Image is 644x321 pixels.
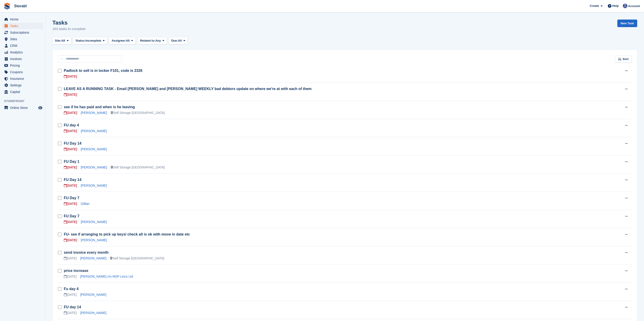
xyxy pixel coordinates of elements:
span: Site: [55,38,61,43]
button: Related to: Any [138,37,167,45]
span: Due: [171,38,178,43]
div: [DATE] [64,110,77,115]
a: [PERSON_NAME] [80,293,106,296]
span: Home [10,16,37,23]
div: [DATE] [64,311,77,315]
a: menu [2,36,43,42]
span: All [61,38,65,43]
a: send invoice every month [64,251,109,254]
a: [PERSON_NAME] [80,256,106,260]
div: [DATE] [64,183,77,188]
a: [PERSON_NAME] [81,238,107,242]
a: menu [2,82,43,88]
span: Account [628,4,640,8]
a: menu [2,89,43,95]
a: menu [2,75,43,82]
a: FU Day 14 [64,178,81,182]
div: Self Storage [GEOGRAPHIC_DATA] [111,165,165,170]
div: [DATE] [64,74,77,79]
a: menu [2,69,43,75]
span: Settings [10,82,37,88]
span: Coupons [10,69,37,75]
a: Storabl [12,2,28,10]
a: menu [2,23,43,29]
span: Sites [10,36,37,42]
a: menu [2,49,43,55]
span: Any [155,38,161,43]
div: [DATE] [64,292,77,297]
div: [DATE] [64,274,77,279]
a: [PERSON_NAME] [80,311,106,315]
a: menu [2,56,43,62]
div: Self Storage [GEOGRAPHIC_DATA] [110,256,164,261]
a: LEAVE AS A RUNNING TASK - Email [PERSON_NAME] and [PERSON_NAME] WEEKLY bad debtors update on wher... [64,87,312,91]
a: [PERSON_NAME] [81,147,107,151]
a: menu [2,105,43,111]
span: Assignee: [112,38,126,43]
span: Invoices [10,56,37,62]
a: menu [2,62,43,69]
a: FU Day 1 [64,160,79,163]
div: [DATE] [64,220,77,224]
span: Help [612,4,619,8]
a: FU- see if arranging to pick up keys/ check all is ok with move in date etc [64,232,190,236]
a: FU Day 7 [64,214,79,218]
a: [PERSON_NAME] [81,184,107,187]
a: New Task [617,20,637,27]
a: [PERSON_NAME] [81,166,107,169]
span: Status: [76,38,86,43]
a: price increase [64,269,88,273]
a: [PERSON_NAME] [81,129,107,133]
a: FU day 4 [64,123,79,127]
button: Site: All [52,37,71,45]
span: Analytics [10,49,37,55]
a: menu [2,29,43,36]
div: [DATE] [64,147,77,152]
img: stora-icon-8386f47178a22dfd0bd8f6a31ec36ba5ce8667c1dd55bd0f319d3a0aa187defe.svg [4,3,10,10]
span: Pricing [10,62,37,69]
a: see if he has paid and when is he leaving [64,105,135,109]
button: Status: Incomplete [73,37,107,45]
div: [DATE] [64,129,77,133]
span: All [178,38,182,43]
img: Tegan Ewart [623,4,627,8]
a: FU Day 7 [64,196,79,200]
a: Padlock to sell is in locker F101, code is 2326 [64,69,142,73]
h1: Tasks [52,20,86,26]
div: Self Storage [GEOGRAPHIC_DATA] [111,110,165,115]
a: Gillian [81,202,90,206]
a: FU Day 14 [64,141,81,145]
button: Assignee: All [109,37,136,45]
div: [DATE] [64,238,77,243]
span: Create [590,4,599,8]
span: Storefront [4,99,45,103]
div: [DATE] [64,201,77,206]
a: menu [2,16,43,23]
span: Tasks [10,23,37,29]
div: [DATE] [64,92,77,97]
a: [PERSON_NAME] c/o MSP Lincs Ltd [80,275,133,278]
span: Incomplete [86,38,101,43]
a: [PERSON_NAME] [81,220,107,224]
button: Due: All [169,37,188,45]
div: [DATE] [64,256,77,261]
span: Subscriptions [10,29,37,36]
div: [DATE] [64,165,77,170]
span: Capital [10,89,37,95]
a: FU day 14 [64,305,81,309]
span: All [126,38,130,43]
a: [PERSON_NAME] [81,111,107,115]
span: CRM [10,43,37,49]
span: Sort [623,57,629,61]
span: Online Store [10,105,37,111]
a: Fu day 4 [64,287,79,291]
span: Insurance [10,75,37,82]
a: menu [2,43,43,49]
a: Preview store [38,105,43,110]
span: Related to: [140,38,155,43]
p: 163 tasks to complete [52,26,86,32]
